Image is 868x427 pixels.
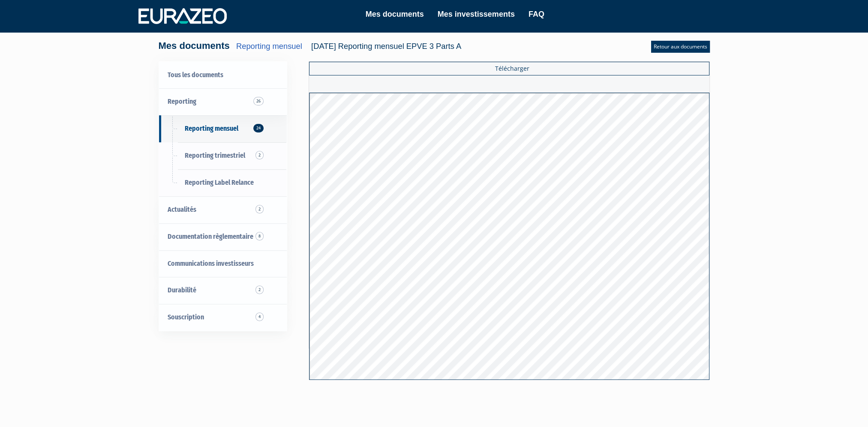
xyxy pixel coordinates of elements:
[309,62,709,75] a: Télécharger
[256,205,264,213] span: 2
[159,169,287,196] a: Reporting Label Relance
[254,97,264,105] span: 26
[168,97,196,105] span: Reporting
[159,196,287,223] a: Actualités 2
[159,88,287,115] a: Reporting 26
[168,259,254,268] span: Communications investisseurs
[159,62,287,89] a: Tous les documents
[255,151,264,159] span: 2
[310,42,460,51] span: [DATE] Reporting mensuel EPVE 3 Parts A
[159,304,287,331] a: Souscription4
[168,232,253,241] span: Documentation règlementaire
[651,41,710,53] a: Retour aux documents
[159,277,287,304] a: Durabilité 2
[256,286,264,294] span: 2
[168,313,204,321] span: Souscription
[159,142,287,169] a: Reporting trimestriel2
[253,124,264,132] span: 24
[159,41,461,51] h4: Mes documents
[255,313,264,321] span: 4
[159,115,287,142] a: Reporting mensuel24
[438,8,515,20] a: Mes investissements
[366,8,424,20] a: Mes documents
[138,8,227,24] img: 1732889491-logotype_eurazeo_blanc_rvb.png
[168,205,196,213] span: Actualités
[236,42,302,51] a: Reporting mensuel
[185,151,245,159] span: Reporting trimestriel
[159,223,287,250] a: Documentation règlementaire 8
[256,232,264,241] span: 8
[529,8,544,20] a: FAQ
[185,178,254,186] span: Reporting Label Relance
[159,250,287,277] a: Communications investisseurs
[168,286,196,294] span: Durabilité
[185,124,238,132] span: Reporting mensuel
